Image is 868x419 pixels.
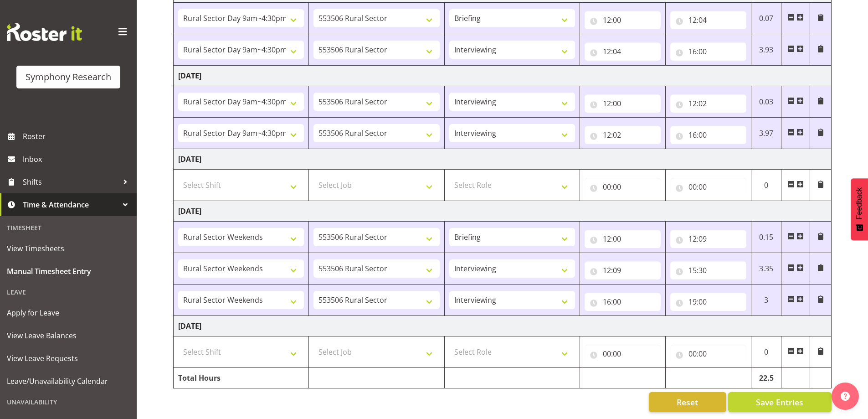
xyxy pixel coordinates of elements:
[670,178,746,196] input: Click to select...
[2,260,134,283] a: Manual Timesheet Entry
[2,283,134,301] div: Leave
[728,392,832,412] button: Save Entries
[670,230,746,248] input: Click to select...
[7,23,82,41] img: Rosterit website logo
[585,293,661,311] input: Click to select...
[585,345,661,363] input: Click to select...
[751,368,781,388] td: 22.5
[585,261,661,279] input: Click to select...
[670,42,746,61] input: Click to select...
[7,374,130,388] span: Leave/Unavailability Calendar
[2,370,134,393] a: Leave/Unavailability Calendar
[23,152,132,166] span: Inbox
[751,118,781,149] td: 3.97
[756,396,803,408] span: Save Entries
[751,86,781,118] td: 0.03
[2,393,134,411] div: Unavailability
[751,285,781,316] td: 3
[855,187,863,219] span: Feedback
[174,201,832,222] td: [DATE]
[2,218,134,237] div: Timesheet
[585,230,661,248] input: Click to select...
[751,253,781,285] td: 3.35
[670,261,746,279] input: Click to select...
[670,94,746,113] input: Click to select...
[585,178,661,196] input: Click to select...
[751,170,781,201] td: 0
[7,329,130,342] span: View Leave Balances
[174,316,832,336] td: [DATE]
[851,178,868,240] button: Feedback - Show survey
[670,293,746,311] input: Click to select...
[751,336,781,368] td: 0
[7,242,130,255] span: View Timesheets
[2,301,134,324] a: Apply for Leave
[585,126,661,144] input: Click to select...
[7,264,130,278] span: Manual Timesheet Entry
[751,222,781,253] td: 0.15
[841,392,850,401] img: help-xxl-2.png
[174,66,832,86] td: [DATE]
[7,306,130,320] span: Apply for Leave
[670,345,746,363] input: Click to select...
[585,94,661,113] input: Click to select...
[23,129,132,143] span: Roster
[23,198,118,212] span: Time & Attendance
[7,352,130,365] span: View Leave Requests
[670,11,746,29] input: Click to select...
[677,396,698,408] span: Reset
[2,347,134,370] a: View Leave Requests
[751,34,781,66] td: 3.93
[649,392,726,412] button: Reset
[585,11,661,29] input: Click to select...
[2,237,134,260] a: View Timesheets
[23,175,118,189] span: Shifts
[585,42,661,61] input: Click to select...
[26,70,111,84] div: Symphony Research
[174,149,832,170] td: [DATE]
[2,324,134,347] a: View Leave Balances
[174,368,309,388] td: Total Hours
[670,126,746,144] input: Click to select...
[751,3,781,34] td: 0.07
